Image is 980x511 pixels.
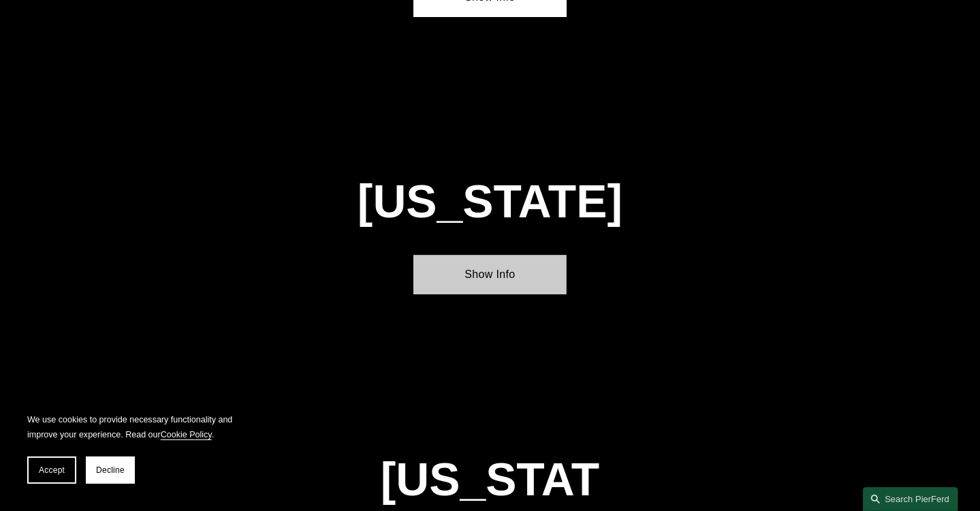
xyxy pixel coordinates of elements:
button: Decline [86,456,135,484]
span: Decline [96,465,125,475]
button: Accept [27,456,76,484]
a: Show Info [413,255,567,294]
a: Search this site [863,487,958,511]
p: We use cookies to provide necessary functionality and improve your experience. Read our . [27,412,245,443]
span: Accept [39,465,65,475]
section: Cookie banner [14,399,259,497]
a: Cookie Policy [161,430,212,439]
h1: [US_STATE] [298,175,682,228]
